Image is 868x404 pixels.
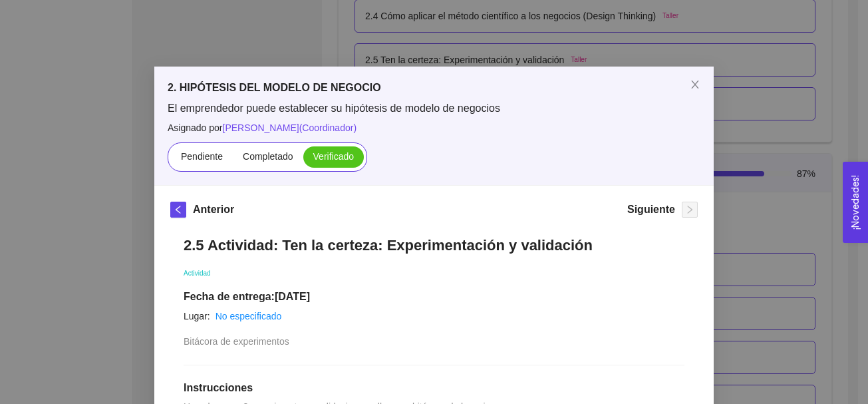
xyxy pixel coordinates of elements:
[171,205,186,214] span: left
[193,202,234,218] h5: Anterior
[243,151,293,162] span: Completado
[168,120,700,135] span: Asignado por
[843,162,868,243] button: Open Feedback Widget
[690,79,700,90] span: close
[184,236,684,254] h1: 2.5 Actividad: Ten la certeza: Experimentación y validación
[184,290,684,303] h1: Fecha de entrega: [DATE]
[313,151,354,162] span: Verificado
[216,311,282,321] a: No especificado
[184,270,211,277] span: Actividad
[184,336,289,347] span: Bitácora de experimentos
[223,122,357,133] span: [PERSON_NAME] ( Coordinador )
[627,202,675,218] h5: Siguiente
[168,80,700,96] h5: 2. HIPÓTESIS DEL MODELO DE NEGOCIO
[170,202,186,218] button: left
[682,202,698,218] button: right
[168,101,700,116] span: El emprendedor puede establecer su hipótesis de modelo de negocios
[184,309,210,323] article: Lugar:
[676,67,714,104] button: Close
[184,381,684,395] h1: Instrucciones
[181,151,223,162] span: Pendiente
